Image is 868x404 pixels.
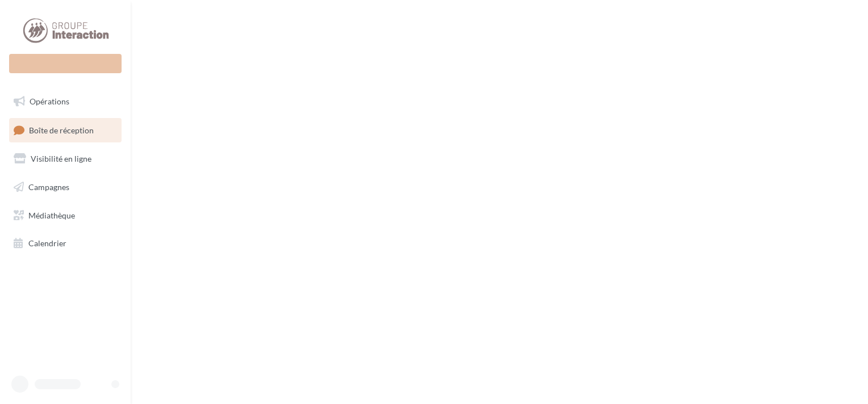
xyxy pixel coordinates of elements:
a: Visibilité en ligne [7,147,124,171]
a: Calendrier [7,232,124,255]
span: Campagnes [28,182,69,192]
span: Calendrier [28,238,66,248]
span: Visibilité en ligne [31,154,91,163]
a: Opérations [7,90,124,113]
a: Médiathèque [7,204,124,228]
span: Opérations [30,96,69,106]
a: Campagnes [7,175,124,199]
span: Boîte de réception [29,125,94,134]
span: Médiathèque [28,210,75,220]
div: Nouvelle campagne [9,54,122,73]
a: Boîte de réception [7,118,124,142]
